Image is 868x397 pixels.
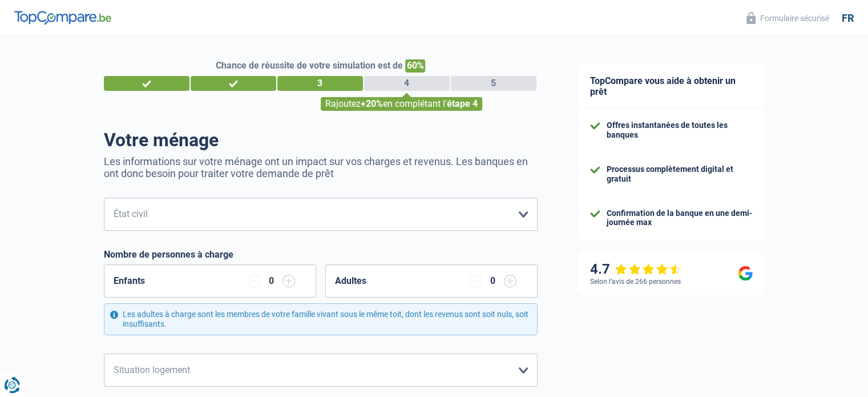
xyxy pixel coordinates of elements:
label: Nombre de personnes à charge [104,249,233,260]
div: TopCompare vous aide à obtenir un prêt [579,64,764,109]
div: Rajoutez en complétant l' [321,97,482,111]
span: +20% [361,98,383,109]
div: 4 [364,76,450,91]
div: Processus complètement digital et gratuit [607,165,753,184]
img: TopCompare Logo [14,11,111,25]
div: 0 [267,276,277,286]
div: 5 [451,76,536,91]
div: 3 [277,76,363,91]
p: Les informations sur votre ménage ont un impact sur vos charges et revenus. Les banques en ont do... [104,155,538,179]
span: 60% [405,59,425,73]
div: 0 [488,276,498,286]
div: 2 [191,76,276,91]
div: 1 [104,76,189,91]
label: Adultes [335,276,366,286]
span: Chance de réussite de votre simulation est de [216,60,403,71]
div: Confirmation de la banque en une demi-journée max [607,208,753,228]
div: Les adultes à charge sont les membres de votre famille vivant sous le même toit, dont les revenus... [104,303,538,335]
div: fr [842,12,854,25]
span: étape 4 [447,98,478,109]
div: Selon l’avis de 266 personnes [590,278,681,286]
div: 4.7 [590,261,682,278]
button: Formulaire sécurisé [740,9,836,27]
label: Enfants [114,276,145,286]
h1: Votre ménage [104,129,538,151]
div: Offres instantanées de toutes les banques [607,121,753,140]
